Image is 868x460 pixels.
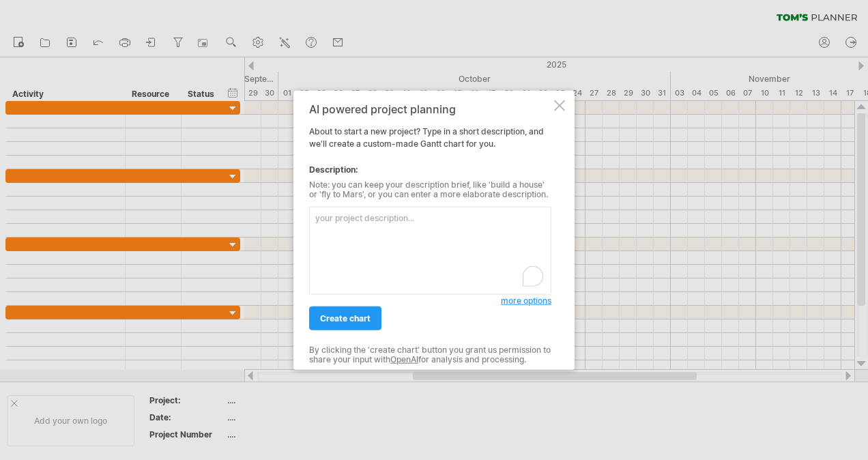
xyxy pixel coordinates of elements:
[309,103,551,115] div: AI powered project planning
[309,207,551,295] textarea: To enrich screen reader interactions, please activate Accessibility in Grammarly extension settings
[320,313,371,324] span: create chart
[309,164,551,176] div: Description:
[309,103,551,358] div: About to start a new project? Type in a short description, and we'll create a custom-made Gantt c...
[309,180,551,200] div: Note: you can keep your description brief, like 'build a house' or 'fly to Mars', or you can ente...
[390,354,418,364] a: OpenAI
[501,296,551,306] span: more options
[309,306,381,330] a: create chart
[501,295,551,307] a: more options
[309,345,551,365] div: By clicking the 'create chart' button you grant us permission to share your input with for analys...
